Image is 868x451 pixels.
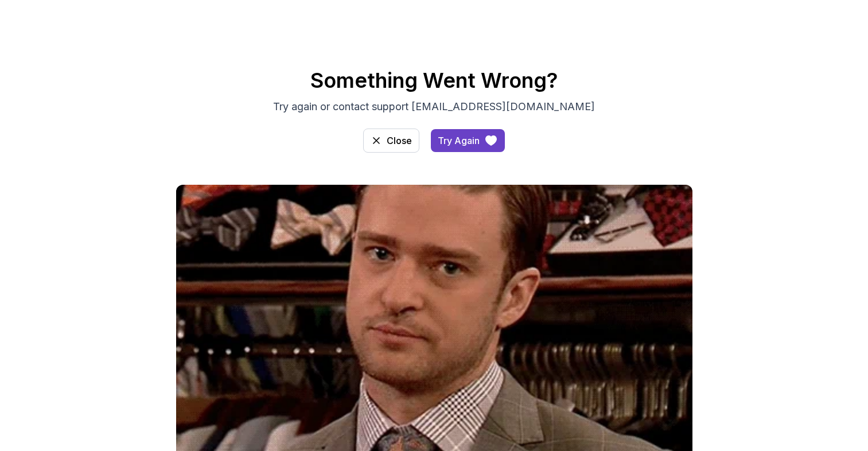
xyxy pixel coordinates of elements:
[363,129,419,153] button: Close
[387,134,412,147] div: Close
[242,99,627,115] p: Try again or contact support [EMAIL_ADDRESS][DOMAIN_NAME]
[33,69,836,92] h2: Something Went Wrong?
[363,129,419,153] a: access-dashboard
[438,134,480,147] div: Try Again
[431,129,505,152] button: Try Again
[431,129,505,152] a: access-dashboard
